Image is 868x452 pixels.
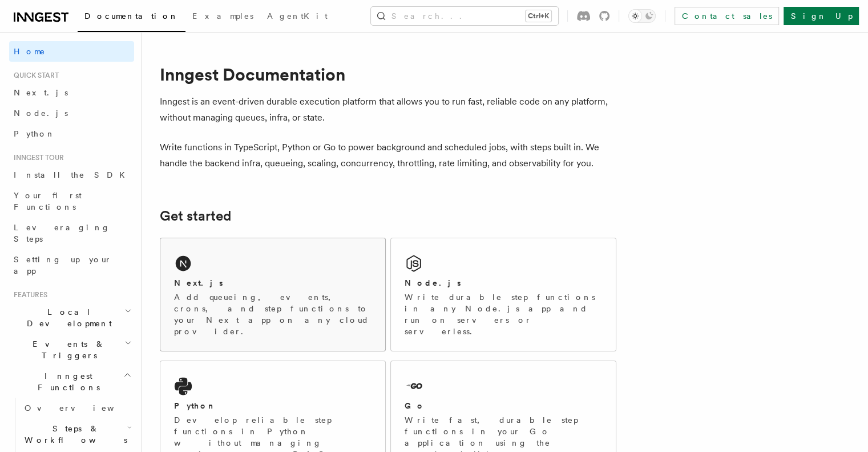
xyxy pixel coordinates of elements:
span: Quick start [9,71,59,80]
a: Node.js [9,103,134,123]
a: Overview [20,398,134,418]
span: Features [9,290,47,299]
button: Toggle dark mode [628,9,656,23]
a: Your first Functions [9,185,134,217]
a: Examples [185,3,260,31]
span: AgentKit [267,11,328,21]
span: Events & Triggers [9,338,124,361]
h1: Inngest Documentation [160,64,616,85]
a: Get started [160,208,231,224]
h2: Node.js [405,277,461,289]
p: Add queueing, events, crons, and step functions to your Next app on any cloud provider. [174,291,372,337]
a: Documentation [78,3,185,32]
span: Examples [192,11,253,21]
a: Next.js [9,82,134,103]
p: Write functions in TypeScript, Python or Go to power background and scheduled jobs, with steps bu... [160,139,616,171]
a: Install the SDK [9,165,134,185]
button: Inngest Functions [9,366,134,398]
span: Node.js [14,109,68,118]
a: Home [9,41,134,62]
button: Search...Ctrl+K [371,7,558,25]
p: Write durable step functions in any Node.js app and run on servers or serverless. [405,291,602,337]
span: Setting up your app [14,255,112,275]
button: Events & Triggers [9,334,134,366]
span: Next.js [14,88,68,97]
button: Local Development [9,302,134,334]
span: Local Development [9,306,124,329]
span: Home [14,46,46,57]
kbd: Ctrl+K [526,10,551,22]
h2: Next.js [174,277,223,289]
a: Leveraging Steps [9,217,134,249]
span: Your first Functions [14,191,82,211]
a: Next.jsAdd queueing, events, crons, and step functions to your Next app on any cloud provider. [160,238,386,351]
span: Overview [25,403,142,413]
span: Inngest Functions [9,370,123,393]
span: Install the SDK [14,170,132,179]
span: Steps & Workflows [20,423,127,446]
button: Steps & Workflows [20,418,134,450]
span: Documentation [84,11,179,21]
p: Inngest is an event-driven durable execution platform that allows you to run fast, reliable code ... [160,94,616,126]
a: Contact sales [675,7,779,25]
span: Inngest tour [9,153,64,162]
a: Python [9,123,134,144]
h2: Python [174,400,216,411]
h2: Go [405,400,425,411]
a: Setting up your app [9,249,134,281]
span: Leveraging Steps [14,223,110,243]
a: AgentKit [260,3,334,31]
a: Sign Up [784,7,859,25]
a: Node.jsWrite durable step functions in any Node.js app and run on servers or serverless. [390,238,616,351]
span: Python [14,129,55,138]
